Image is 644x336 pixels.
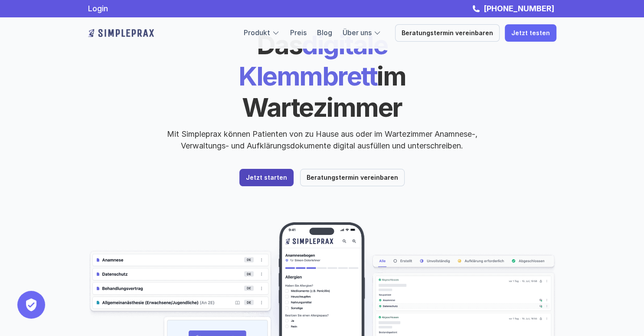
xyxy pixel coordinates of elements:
p: Beratungstermin vereinbaren [307,174,398,181]
p: Beratungstermin vereinbaren [402,30,493,37]
h1: digitale Klemmbrett [173,29,472,123]
a: Beratungstermin vereinbaren [395,24,500,42]
strong: [PHONE_NUMBER] [484,4,554,13]
a: Jetzt testen [505,24,556,42]
span: im Wartezimmer [242,60,410,123]
a: [PHONE_NUMBER] [481,4,556,13]
a: Beratungstermin vereinbaren [300,169,405,186]
a: Login [88,4,108,13]
a: Blog [317,28,332,37]
p: Jetzt starten [246,174,287,181]
p: Jetzt testen [511,30,550,37]
a: Produkt [244,28,270,37]
a: Jetzt starten [239,169,294,186]
a: Preis [290,28,307,37]
a: Über uns [343,28,372,37]
p: Mit Simpleprax können Patienten von zu Hause aus oder im Wartezimmer Anamnese-, Verwaltungs- und ... [160,128,485,152]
